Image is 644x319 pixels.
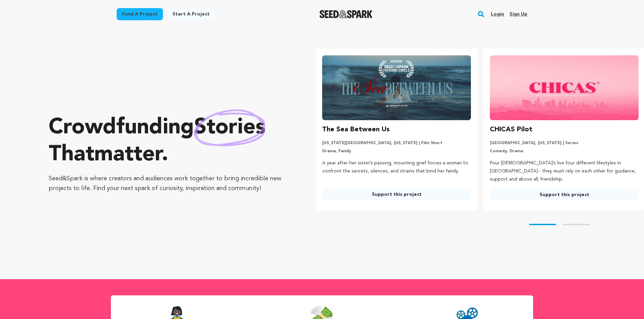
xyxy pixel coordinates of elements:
[490,140,639,146] p: [GEOGRAPHIC_DATA], [US_STATE] | Series
[322,55,471,120] img: The Sea Between Us image
[490,55,639,120] img: CHICAS Pilot image
[490,124,532,135] h3: CHICAS Pilot
[167,8,215,20] a: Start a project
[490,189,639,201] a: Support this project
[322,140,471,146] p: [US_STATE][GEOGRAPHIC_DATA], [US_STATE] | Film Short
[194,109,265,146] img: hand sketched image
[322,188,471,201] a: Support this project
[49,114,288,168] p: Crowdfunding that .
[490,149,639,154] p: Comedy, Drama
[322,159,471,176] p: A year after her sister’s passing, mounting grief forces a woman to confront the secrets, silence...
[319,10,373,18] img: Seed&Spark Logo Dark Mode
[490,159,639,183] p: Four [DEMOGRAPHIC_DATA]’s live four different lifestyles in [GEOGRAPHIC_DATA] - they must rely on...
[319,10,373,18] a: Seed&Spark Homepage
[491,9,504,20] a: Login
[509,9,527,20] a: Sign up
[322,124,390,135] h3: The Sea Between Us
[94,144,162,166] span: matter
[49,174,288,193] p: Seed&Spark is where creators and audiences work together to bring incredible new projects to life...
[322,149,471,154] p: Drama, Family
[117,8,163,20] a: Fund a project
